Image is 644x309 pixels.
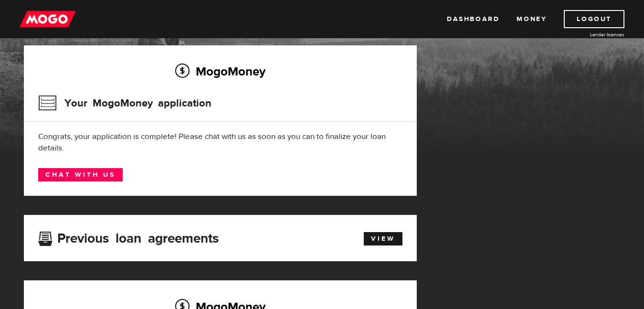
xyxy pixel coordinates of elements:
[564,10,624,28] a: Logout
[38,131,402,154] div: Congrats, your application is complete! Please chat with us as soon as you can to finalize your l...
[517,10,547,28] a: Money
[38,91,211,116] h3: Your MogoMoney application
[553,31,624,38] a: Lender licences
[38,231,219,243] h3: Previous loan agreements
[20,10,76,28] img: mogo_logo-11ee424be714fa7cbb0f0f49df9e16ec.png
[447,10,499,28] a: Dashboard
[38,168,123,181] a: Chat with us
[453,87,644,309] iframe: LiveChat chat widget
[364,232,402,245] a: View
[38,61,402,81] h2: MogoMoney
